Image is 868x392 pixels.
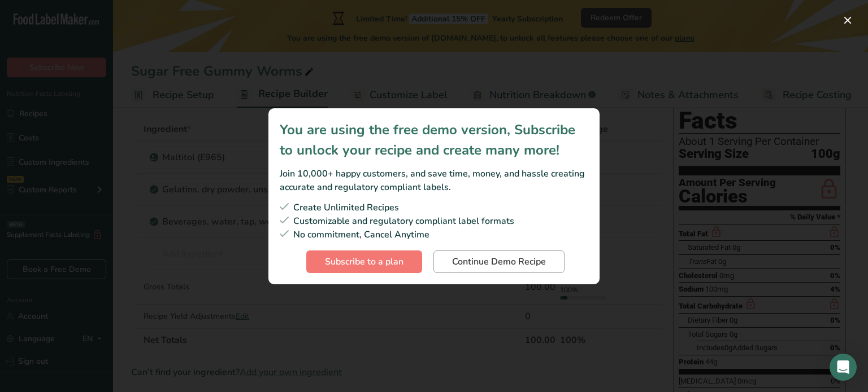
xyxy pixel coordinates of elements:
button: Subscribe to a plan [306,250,422,273]
div: Join 10,000+ happy customers, and save time, money, and hassle creating accurate and regulatory c... [280,167,588,194]
span: Subscribe to a plan [325,255,403,268]
span: Continue Demo Recipe [452,255,546,268]
div: You are using the free demo version, Subscribe to unlock your recipe and create many more! [280,120,588,160]
div: Create Unlimited Recipes [280,201,588,214]
div: No commitment, Cancel Anytime [280,228,588,241]
div: Open Intercom Messenger [830,354,857,381]
button: Continue Demo Recipe [433,250,565,273]
div: Customizable and regulatory compliant label formats [280,214,588,228]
